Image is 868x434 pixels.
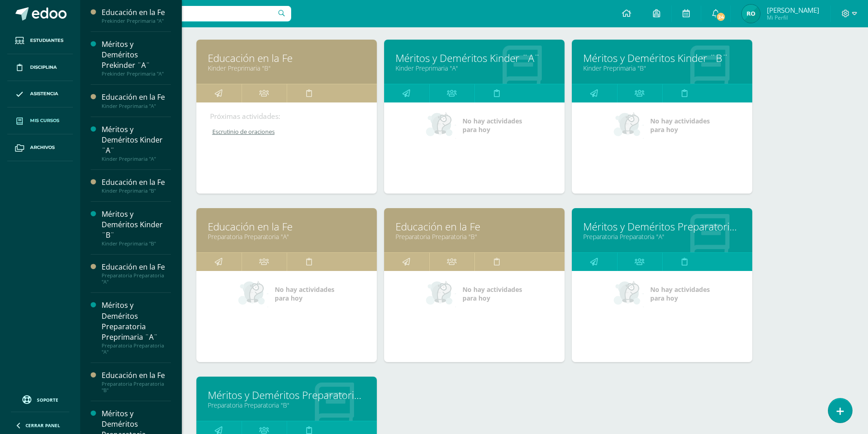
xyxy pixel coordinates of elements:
[102,39,171,71] div: Méritos y Deméritos Prekinder ¨A¨
[102,262,171,285] a: Educación en la FePreparatoria Preparatoria "A"
[583,232,741,241] a: Preparatoria Preparatoria "A"
[102,156,171,162] div: Kinder Preprimaria "A"
[102,7,171,18] div: Educación en la Fe
[30,37,63,44] span: Estudiantes
[208,51,365,65] a: Educación en la Fe
[102,209,171,247] a: Méritos y Deméritos Kinder ¨B¨Kinder Preprimaria "B"
[583,51,741,65] a: Méritos y Deméritos Kinder ¨B¨
[30,90,58,97] span: Asistencia
[210,112,363,121] div: Próximas actividades:
[102,177,171,194] a: Educación en la FeKinder Preprimaria "B"
[102,300,171,355] a: Méritos y Deméritos Preparatoria Preprimaria ¨A¨Preparatoria Preparatoria "A"
[102,39,171,77] a: Méritos y Deméritos Prekinder ¨A¨Prekinder Preprimaria "A"
[210,128,364,136] a: Escrutinio de oraciones
[37,397,58,403] span: Soporte
[742,5,760,23] img: 8d48db53a1f9df0430cdaa67bcb0c1b1.png
[102,7,171,24] a: Educación en la FePrekinder Preprimaria "A"
[238,280,268,307] img: no_activities_small.png
[102,262,171,272] div: Educación en la Fe
[7,27,73,54] a: Estudiantes
[767,5,819,15] span: [PERSON_NAME]
[426,112,456,139] img: no_activities_small.png
[208,232,365,241] a: Preparatoria Preparatoria "A"
[102,18,171,24] div: Prekinder Preprimaria "A"
[102,240,171,247] div: Kinder Preprimaria "B"
[767,14,819,21] span: Mi Perfil
[26,422,60,429] span: Cerrar panel
[7,107,73,134] a: Mis cursos
[30,64,57,71] span: Disciplina
[86,6,291,21] input: Busca un usuario...
[30,144,55,151] span: Archivos
[102,209,171,240] div: Méritos y Deméritos Kinder ¨B¨
[102,370,171,393] a: Educación en la FePreparatoria Preparatoria "B"
[7,134,73,161] a: Archivos
[102,342,171,355] div: Preparatoria Preparatoria "A"
[650,285,710,302] span: No hay actividades para hoy
[30,117,59,124] span: Mis cursos
[208,220,365,234] a: Educación en la Fe
[426,280,456,307] img: no_activities_small.png
[102,103,171,109] div: Kinder Preprimaria "A"
[7,81,73,108] a: Asistencia
[102,370,171,381] div: Educación en la Fe
[102,92,171,102] div: Educación en la Fe
[583,64,741,72] a: Kinder Preprimaria "B"
[395,51,553,65] a: Méritos y Deméritos Kinder ¨A¨
[716,12,726,22] span: 24
[583,220,741,234] a: Méritos y Deméritos Preparatoria Preprimaria ¨A¨
[102,92,171,109] a: Educación en la FeKinder Preprimaria "A"
[7,54,73,81] a: Disciplina
[462,285,522,302] span: No hay actividades para hoy
[395,220,553,234] a: Educación en la Fe
[102,188,171,194] div: Kinder Preprimaria "B"
[462,117,522,134] span: No hay actividades para hoy
[650,117,710,134] span: No hay actividades para hoy
[395,64,553,72] a: Kinder Preprimaria "A"
[275,285,334,302] span: No hay actividades para hoy
[102,177,171,188] div: Educación en la Fe
[102,124,171,156] div: Méritos y Deméritos Kinder ¨A¨
[102,71,171,77] div: Prekinder Preprimaria "A"
[208,401,365,409] a: Preparatoria Preparatoria "B"
[208,64,365,72] a: Kinder Preprimaria "B"
[395,232,553,241] a: Preparatoria Preparatoria "B"
[102,272,171,285] div: Preparatoria Preparatoria "A"
[614,112,644,139] img: no_activities_small.png
[614,280,644,307] img: no_activities_small.png
[102,124,171,162] a: Méritos y Deméritos Kinder ¨A¨Kinder Preprimaria "A"
[102,300,171,342] div: Méritos y Deméritos Preparatoria Preprimaria ¨A¨
[102,381,171,393] div: Preparatoria Preparatoria "B"
[11,393,69,405] a: Soporte
[208,388,365,402] a: Méritos y Deméritos Preparatoria Preprimaria ¨B¨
